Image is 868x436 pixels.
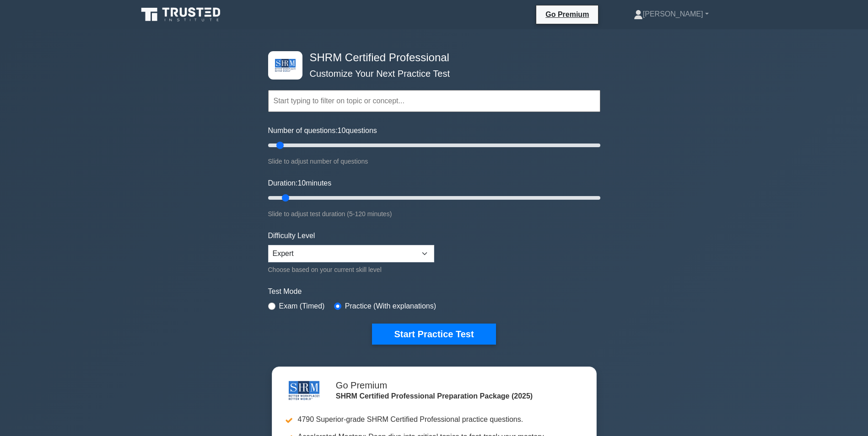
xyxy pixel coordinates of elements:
div: Slide to adjust test duration (5-120 minutes) [268,208,600,219]
label: Number of questions: questions [268,125,377,136]
label: Practice (With explanations) [345,301,436,312]
label: Difficulty Level [268,230,315,241]
button: Start Practice Test [372,324,496,345]
div: Slide to adjust number of questions [268,156,600,167]
label: Test Mode [268,286,600,297]
h4: SHRM Certified Professional [306,51,555,64]
a: Go Premium [540,9,594,20]
span: 10 [297,179,306,187]
a: [PERSON_NAME] [612,5,731,23]
span: 10 [338,127,346,134]
label: Duration: minutes [268,178,332,189]
div: Choose based on your current skill level [268,264,434,275]
input: Start typing to filter on topic or concept... [268,90,600,112]
label: Exam (Timed) [279,301,325,312]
